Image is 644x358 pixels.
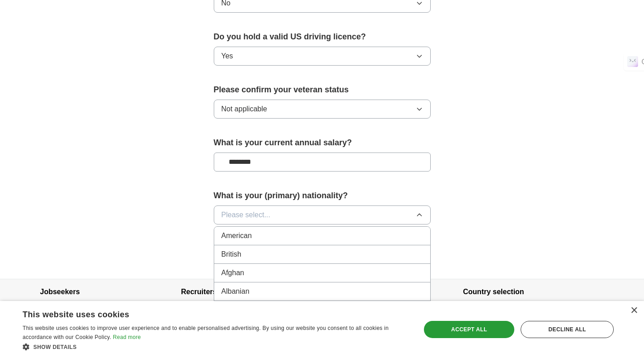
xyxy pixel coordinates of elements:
[630,307,637,314] div: Close
[221,51,233,62] span: Yes
[424,321,514,338] div: Accept all
[113,334,141,340] a: Read more, opens a new window
[221,267,244,278] span: Afghan
[221,230,252,241] span: American
[221,210,271,220] span: Please select...
[214,137,431,149] label: What is your current annual salary?
[23,342,409,351] div: Show details
[463,279,604,305] h4: Country selection
[221,104,267,115] span: Not applicable
[214,47,431,66] button: Yes
[214,205,431,224] button: Please select...
[221,249,241,260] span: British
[221,286,249,297] span: Albanian
[33,344,77,350] span: Show details
[214,190,431,202] label: What is your (primary) nationality?
[521,321,614,338] div: Decline all
[214,84,431,96] label: Please confirm your veteran status
[23,306,386,320] div: This website uses cookies
[214,100,431,119] button: Not applicable
[23,325,389,340] span: This website uses cookies to improve user experience and to enable personalised advertising. By u...
[214,31,431,43] label: Do you hold a valid US driving licence?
